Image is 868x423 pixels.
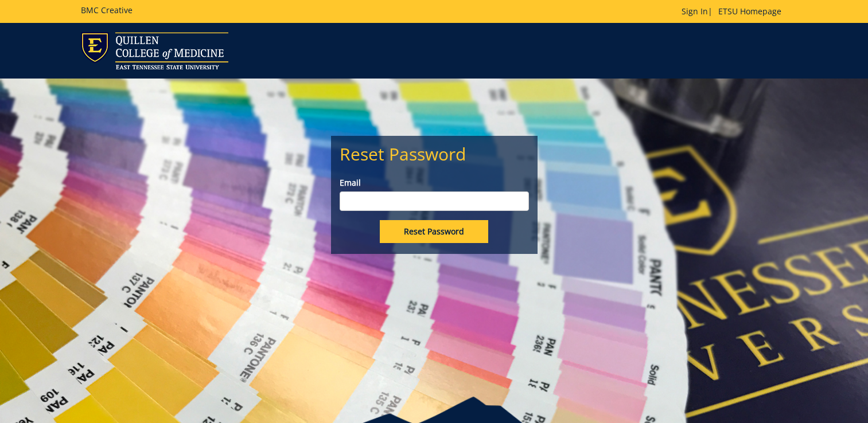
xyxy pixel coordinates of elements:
a: Sign In [682,6,708,17]
p: | [682,6,787,17]
h2: Reset Password [340,144,529,163]
label: Email [340,177,529,189]
input: Reset Password [380,220,488,243]
a: ETSU Homepage [713,6,787,17]
h5: BMC Creative [81,6,133,14]
img: ETSU logo [81,32,228,69]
